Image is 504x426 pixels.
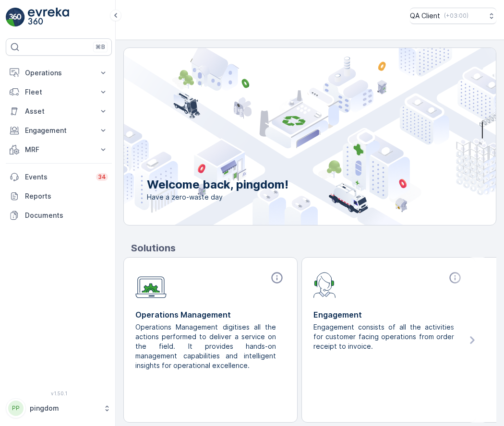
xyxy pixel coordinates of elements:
p: 34 [98,173,106,181]
p: Operations Management [135,309,286,320]
p: QA Client [410,11,440,21]
p: pingdom [30,403,98,413]
p: Engagement [313,309,464,320]
p: ⌘B [96,43,105,51]
p: Engagement consists of all the activities for customer facing operations from order receipt to in... [313,322,456,351]
p: Welcome back, pingdom! [147,177,288,192]
p: Documents [25,211,108,220]
button: Asset [6,102,112,121]
a: Reports [6,187,112,206]
span: Have a zero-waste day [147,192,288,202]
p: Solutions [131,241,496,255]
button: Operations [6,63,112,83]
p: Events [25,172,90,182]
button: MRF [6,140,112,159]
button: Fleet [6,83,112,102]
p: MRF [25,145,93,154]
img: city illustration [81,48,496,225]
p: Reports [25,191,108,201]
p: Fleet [25,87,93,97]
button: QA Client(+03:00) [410,8,496,24]
a: Documents [6,206,112,225]
p: Asset [25,106,93,116]
p: ( +03:00 ) [444,12,468,20]
p: Operations [25,68,93,78]
img: logo [6,8,25,27]
button: Engagement [6,121,112,140]
p: Engagement [25,126,93,135]
p: Operations Management digitises all the actions performed to deliver a service on the field. It p... [135,322,278,370]
button: PPpingdom [6,398,112,418]
div: PP [8,401,24,416]
img: module-icon [135,271,167,298]
a: Events34 [6,167,112,187]
span: v 1.50.1 [6,390,112,396]
img: module-icon [313,271,336,298]
img: logo_light-DOdMpM7g.png [28,8,69,27]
